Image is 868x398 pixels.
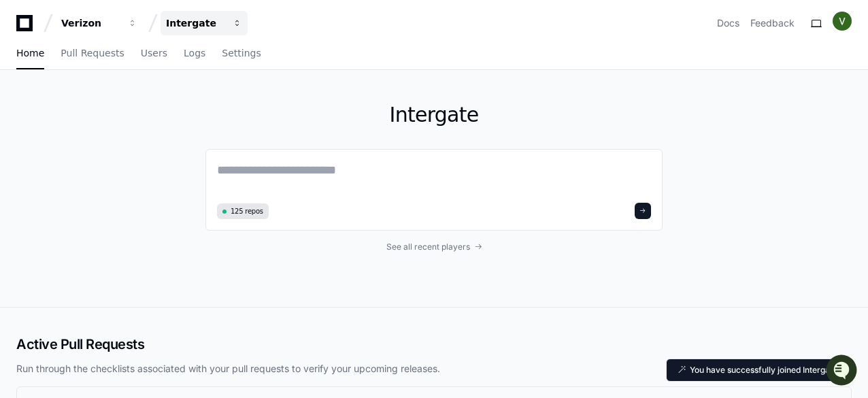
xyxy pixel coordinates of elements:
button: Intergate [161,11,248,35]
a: Users [141,38,167,69]
button: Start new chat [231,105,248,122]
a: Home [16,38,44,69]
span: See all recent players [386,242,470,252]
a: Pull Requests [61,38,124,69]
span: Pylon [135,143,165,153]
span: Users [141,49,167,57]
a: Logs [184,38,205,69]
h2: Active Pull Requests [16,335,852,354]
img: PlayerZero [14,14,41,41]
a: Docs [717,16,739,30]
div: We're offline, but we'll be back soon! [46,115,197,126]
p: You have successfully joined Intergate. [690,365,840,376]
div: Intergate [166,16,224,30]
span: 125 repos [231,206,263,216]
a: See all recent players [205,242,663,252]
span: Settings [222,49,261,57]
p: Run through the checklists associated with your pull requests to verify your upcoming releases. [16,362,852,376]
div: Start new chat [46,101,223,115]
img: 1756235613930-3d25f9e4-fa56-45dd-b3ad-e072dfbd1548 [14,101,38,126]
button: Feedback [750,16,795,30]
div: Verizon [61,16,120,30]
a: Settings [222,38,261,69]
iframe: Open customer support [824,353,861,390]
button: Verizon [56,11,143,35]
div: Welcome [14,54,248,76]
span: Pull Requests [61,49,124,57]
a: Powered byPylon [96,142,165,153]
img: ACg8ocIFD7ZvbrgM6hNItj6Ta_zwXQcmO_tGNFCl7vdLT0RS2uf9qQ=s96-c [833,12,852,31]
h1: Intergate [205,103,663,127]
span: Logs [184,49,205,57]
span: Home [16,49,44,57]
